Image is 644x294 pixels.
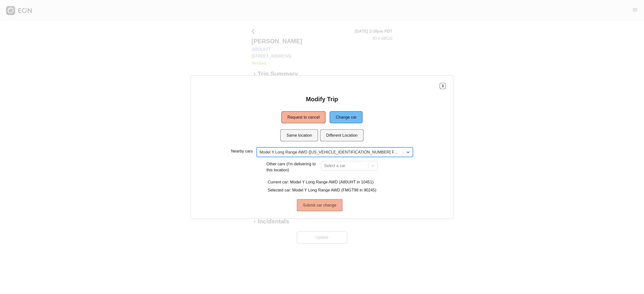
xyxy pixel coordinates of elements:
p: Selected car: Model Y Long Range AWD (FMGT98 in 90245) [268,187,376,193]
p: Current car: Model Y Long Range AWD (A80UHT in 10451) [268,179,376,185]
p: Other cars (I'm delivering to this location) [266,161,319,173]
h2: Modify Trip [306,95,338,103]
button: Different Location [320,129,364,141]
button: Same location [280,129,318,141]
button: Request to cancel [281,111,326,123]
button: Change car [330,111,363,123]
button: X [440,83,446,89]
button: Submit car change [297,199,342,211]
p: Nearby cars [231,148,253,154]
